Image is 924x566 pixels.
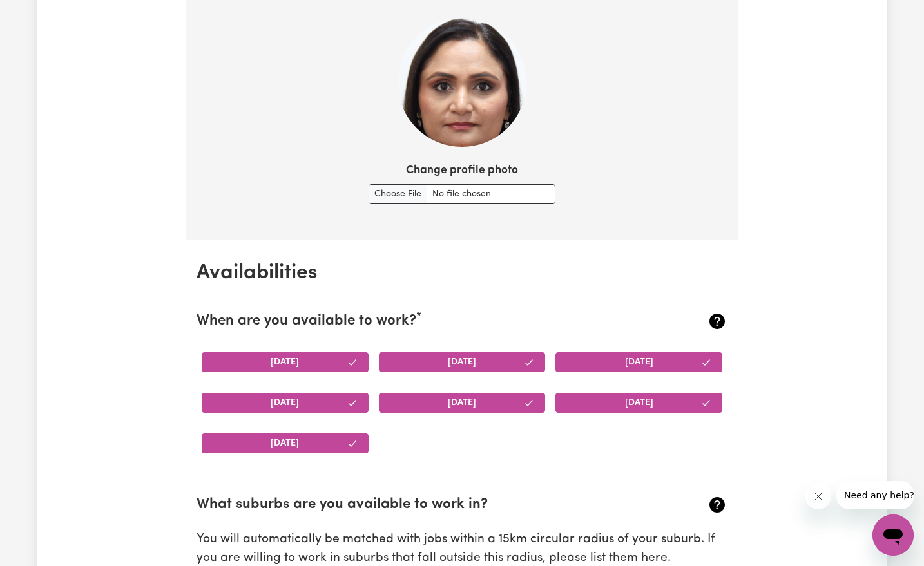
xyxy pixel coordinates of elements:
iframe: Button to launch messaging window [872,514,914,556]
h2: When are you available to work? [197,313,639,330]
h2: What suburbs are you available to work in? [197,496,639,514]
button: [DATE] [202,393,369,413]
span: Need any help? [8,9,78,19]
label: Change profile photo [406,162,518,179]
iframe: Message from company [836,481,914,509]
iframe: Close message [805,484,831,509]
img: Your current profile image [398,18,526,147]
button: [DATE] [202,352,369,372]
button: [DATE] [379,352,546,372]
button: [DATE] [555,352,722,372]
h2: Availabilities [197,261,727,285]
button: [DATE] [379,393,546,413]
button: [DATE] [202,433,369,453]
button: [DATE] [555,393,722,413]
